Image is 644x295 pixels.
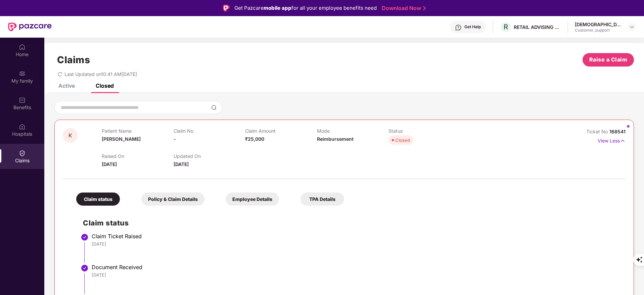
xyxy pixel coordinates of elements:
img: svg+xml;base64,PHN2ZyBpZD0iU3RlcC1Eb25lLTMyeDMyIiB4bWxucz0iaHR0cDovL3d3dy53My5vcmcvMjAwMC9zdmciIH... [81,264,89,272]
span: Last Updated on 10:41 AM[DATE] [64,71,137,77]
img: Stroke [423,5,426,12]
img: svg+xml;base64,PHN2ZyBpZD0iQ2xhaW0iIHhtbG5zPSJodHRwOi8vd3d3LnczLm9yZy8yMDAwL3N2ZyIgd2lkdGg9IjIwIi... [19,150,26,157]
span: Raise a Claim [589,55,628,64]
div: Document Received [92,264,619,270]
span: Reimbursement [317,136,354,142]
img: svg+xml;base64,PHN2ZyBpZD0iSGVscC0zMngzMiIgeG1sbnM9Imh0dHA6Ly93d3cudzMub3JnLzIwMDAvc3ZnIiB3aWR0aD... [455,24,462,31]
p: Status [388,128,460,134]
span: 168541 [609,129,626,134]
span: ₹25,000 [245,136,264,142]
p: View Less [598,135,626,144]
span: Ticket No [586,129,609,134]
a: Download Now [382,5,424,12]
img: svg+xml;base64,PHN2ZyB3aWR0aD0iMjAiIGhlaWdodD0iMjAiIHZpZXdCb3g9IjAgMCAyMCAyMCIgZmlsbD0ibm9uZSIgeG... [19,70,26,77]
p: Raised On [102,153,173,159]
div: Policy & Claim Details [141,193,204,206]
span: [PERSON_NAME] [102,136,141,142]
div: Get Pazcare for all your employee benefits need [234,4,377,12]
button: Raise a Claim [583,53,634,67]
h2: Claim status [83,217,619,228]
div: [DATE] [92,272,619,278]
span: [DATE] [174,161,189,167]
span: redo [58,71,62,77]
img: svg+xml;base64,PHN2ZyBpZD0iQmVuZWZpdHMiIHhtbG5zPSJodHRwOi8vd3d3LnczLm9yZy8yMDAwL3N2ZyIgd2lkdGg9Ij... [19,97,26,103]
span: - [174,136,176,142]
div: Claim Ticket Raised [92,233,619,240]
p: Updated On [174,153,245,159]
p: Patient Name [102,128,173,134]
img: svg+xml;base64,PHN2ZyBpZD0iRHJvcGRvd24tMzJ4MzIiIHhtbG5zPSJodHRwOi8vd3d3LnczLm9yZy8yMDAwL3N2ZyIgd2... [629,24,635,30]
strong: mobile app [264,5,291,11]
span: [DATE] [102,161,117,167]
span: K [68,133,72,138]
p: Claim Amount [245,128,317,134]
span: R [504,23,508,31]
p: Claim No [174,128,245,134]
img: svg+xml;base64,PHN2ZyBpZD0iU2VhcmNoLTMyeDMyIiB4bWxucz0iaHR0cDovL3d3dy53My5vcmcvMjAwMC9zdmciIHdpZH... [211,105,217,110]
img: svg+xml;base64,PHN2ZyB4bWxucz0iaHR0cDovL3d3dy53My5vcmcvMjAwMC9zdmciIHdpZHRoPSIxNyIgaGVpZ2h0PSIxNy... [620,137,626,144]
div: Claim status [76,193,120,206]
div: Customer_support [575,28,622,33]
div: Active [58,82,75,89]
img: svg+xml;base64,PHN2ZyBpZD0iSG9zcGl0YWxzIiB4bWxucz0iaHR0cDovL3d3dy53My5vcmcvMjAwMC9zdmciIHdpZHRoPS... [19,123,26,130]
div: TPA Details [301,193,344,206]
img: svg+xml;base64,PHN2ZyBpZD0iU3RlcC1Eb25lLTMyeDMyIiB4bWxucz0iaHR0cDovL3d3dy53My5vcmcvMjAwMC9zdmciIH... [81,233,89,241]
div: [DEMOGRAPHIC_DATA] [575,21,622,28]
p: Mode [317,128,388,134]
div: [DATE] [92,241,619,247]
div: Closed [96,82,114,89]
div: Employee Details [226,193,279,206]
h1: Claims [57,54,90,66]
img: Logo [223,5,230,11]
div: RETAIL ADVISING SERVICES LLP [514,24,561,30]
div: Closed [395,137,410,143]
img: New Pazcare Logo [8,23,52,31]
div: Get Help [464,24,481,30]
img: svg+xml;base64,PHN2ZyBpZD0iSG9tZSIgeG1sbnM9Imh0dHA6Ly93d3cudzMub3JnLzIwMDAvc3ZnIiB3aWR0aD0iMjAiIG... [19,44,26,50]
